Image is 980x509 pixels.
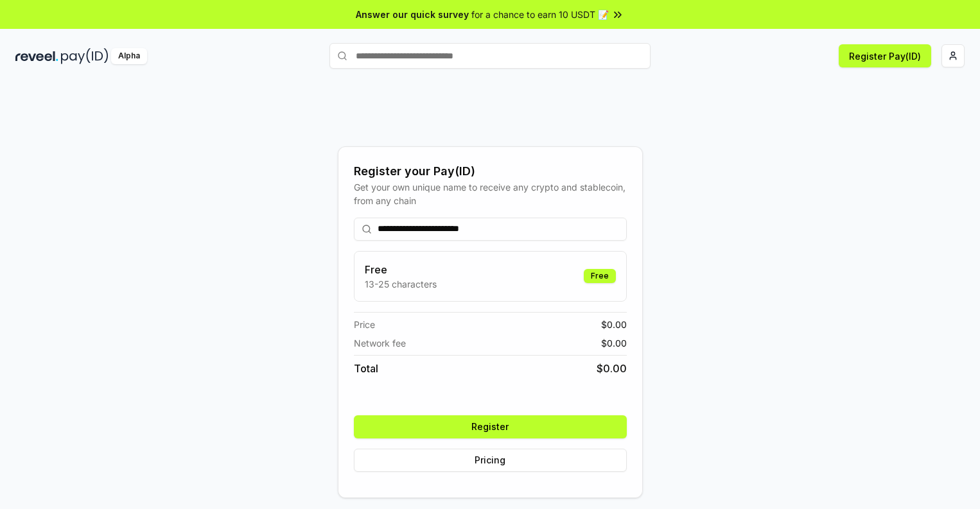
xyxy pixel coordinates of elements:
[354,361,378,376] span: Total
[839,44,931,67] button: Register Pay(ID)
[61,48,109,64] img: pay_id
[601,336,627,350] span: $ 0.00
[365,262,437,277] h3: Free
[111,48,147,64] div: Alpha
[601,318,627,331] span: $ 0.00
[354,449,627,472] button: Pricing
[354,336,406,350] span: Network fee
[15,48,58,64] img: reveel_dark
[584,269,616,283] div: Free
[356,8,469,21] span: Answer our quick survey
[354,415,627,438] button: Register
[471,8,609,21] span: for a chance to earn 10 USDT 📝
[365,277,437,291] p: 13-25 characters
[354,318,375,331] span: Price
[354,162,627,180] div: Register your Pay(ID)
[354,180,627,207] div: Get your own unique name to receive any crypto and stablecoin, from any chain
[597,361,627,376] span: $ 0.00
